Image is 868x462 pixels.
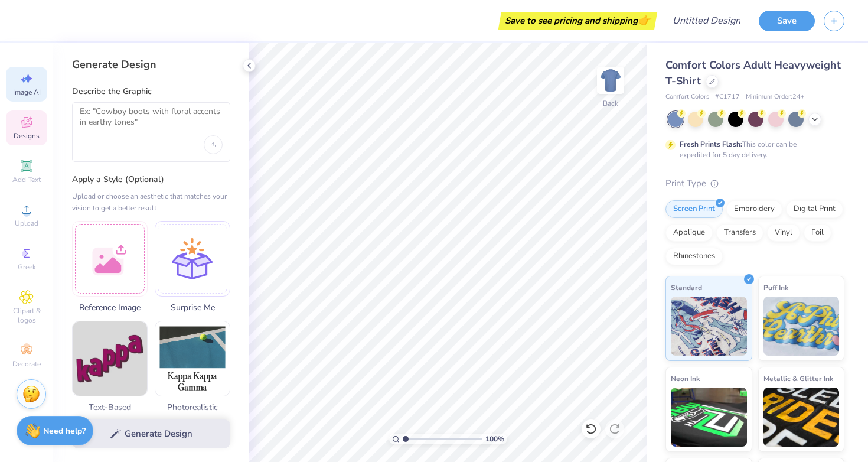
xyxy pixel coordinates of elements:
[665,58,841,88] span: Comfort Colors Adult Heavyweight T-Shirt
[663,9,750,32] input: Untitled Design
[716,224,763,242] div: Transfers
[671,297,747,356] img: Standard
[15,219,38,228] span: Upload
[665,224,713,242] div: Applique
[671,372,700,385] span: Neon Ink
[73,321,147,396] img: Text-Based
[671,388,747,447] img: Neon Ink
[72,190,230,214] div: Upload or choose an aesthetic that matches your vision to get a better result
[13,87,41,97] span: Image AI
[680,139,825,160] div: This color can be expedited for 5 day delivery.
[680,139,742,149] strong: Fresh Prints Flash:
[767,224,800,242] div: Vinyl
[72,401,148,414] span: Text-Based
[638,13,651,27] span: 👉
[763,281,788,294] span: Puff Ink
[72,301,148,314] span: Reference Image
[501,12,654,30] div: Save to see pricing and shipping
[715,92,740,102] span: # C1717
[72,57,230,71] div: Generate Design
[603,98,618,109] div: Back
[726,200,782,218] div: Embroidery
[12,175,41,184] span: Add Text
[763,372,833,385] span: Metallic & Glitter Ink
[6,306,47,325] span: Clipart & logos
[804,224,831,242] div: Foil
[665,248,723,265] div: Rhinestones
[665,177,844,190] div: Print Type
[14,131,40,141] span: Designs
[671,281,702,294] span: Standard
[763,297,840,356] img: Puff Ink
[786,200,843,218] div: Digital Print
[43,425,86,437] strong: Need help?
[763,388,840,447] img: Metallic & Glitter Ink
[746,92,805,102] span: Minimum Order: 24 +
[599,69,622,92] img: Back
[12,359,41,369] span: Decorate
[155,301,230,314] span: Surprise Me
[665,200,723,218] div: Screen Print
[665,92,709,102] span: Comfort Colors
[18,262,36,272] span: Greek
[72,174,230,186] label: Apply a Style (Optional)
[204,135,223,154] div: Upload image
[759,11,815,31] button: Save
[155,321,230,396] img: Photorealistic
[155,401,230,414] span: Photorealistic
[72,86,230,97] label: Describe the Graphic
[485,434,504,444] span: 100 %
